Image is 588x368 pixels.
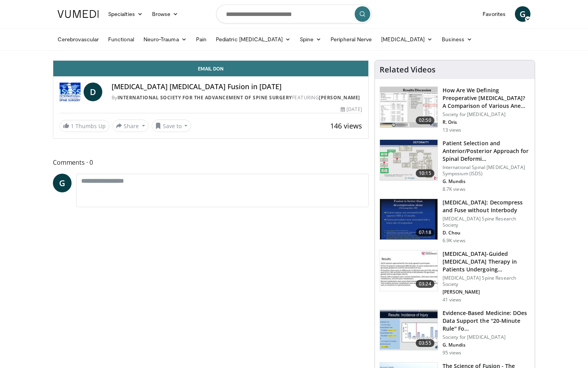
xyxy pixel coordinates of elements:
[216,5,372,23] input: Search topics, interventions
[319,94,360,101] a: [PERSON_NAME]
[443,230,530,236] p: D. Chou
[443,297,462,303] p: 41 views
[376,32,437,47] a: [MEDICAL_DATA]
[112,94,362,101] div: By FEATURING
[380,139,530,192] a: 10:15 Patient Selection and Anterior/Posterior Approach for Spinal Deformi… International Spinal ...
[443,334,530,340] p: Society for [MEDICAL_DATA]
[53,60,368,61] video-js: Video Player
[103,32,139,47] a: Functional
[147,6,183,22] a: Browse
[443,111,530,118] p: Society for [MEDICAL_DATA]
[380,309,530,356] a: 03:55 Evidence-Based Medicine: DOes Data Support the ''20-Minute Rule'' Fo… Society for [MEDICAL_...
[53,157,369,167] span: Comments 0
[295,32,326,47] a: Spine
[112,120,149,132] button: Share
[380,250,530,303] a: 03:24 [MEDICAL_DATA]-Guided [MEDICAL_DATA] Therapy in Patients Undergoing [MEDICAL_DATA] Spine S…...
[443,275,530,287] p: [MEDICAL_DATA] Spine Research Society
[443,119,530,125] p: R. Oris
[443,139,530,163] h3: Patient Selection and Anterior/Posterior Approach for Spinal Deformi…
[380,65,436,74] h4: Related Videos
[443,350,462,356] p: 95 views
[117,94,292,101] a: International Society for the Advancement of Spine Surgery
[341,106,362,113] div: [DATE]
[478,6,510,22] a: Favorites
[330,121,362,130] span: 146 views
[191,32,211,47] a: Pain
[437,32,477,47] a: Business
[139,32,191,47] a: Neuro-Trauma
[58,10,99,18] img: VuMedi Logo
[53,174,72,192] a: G
[443,86,530,110] h3: How Are We Defining Preoperative [MEDICAL_DATA]? A Comparison of Various Ane…
[112,83,362,91] h4: [MEDICAL_DATA] [MEDICAL_DATA] Fusion in [DATE]
[416,229,434,236] span: 07:18
[443,238,465,244] p: 6.9K views
[443,127,462,133] p: 13 views
[380,199,437,239] img: 97801bed-5de1-4037-bed6-2d7170b090cf.150x105_q85_crop-smart_upscale.jpg
[443,199,530,214] h3: [MEDICAL_DATA]: Decompress and Fuse without Interbody
[443,186,465,192] p: 8.7K views
[416,169,434,177] span: 10:15
[416,280,434,288] span: 03:24
[380,140,437,180] img: beefc228-5859-4966-8bc6-4c9aecbbf021.150x105_q85_crop-smart_upscale.jpg
[380,310,437,350] img: 597da6a2-1e5a-4123-9bd3-08d053fc98a1.150x105_q85_crop-smart_upscale.jpg
[71,122,74,130] span: 1
[53,32,103,47] a: Cerebrovascular
[416,116,434,124] span: 02:50
[443,250,530,273] h3: [MEDICAL_DATA]-Guided [MEDICAL_DATA] Therapy in Patients Undergoing [MEDICAL_DATA] Spine S…
[84,83,102,101] a: D
[443,164,530,177] p: International Spinal [MEDICAL_DATA] Symposium (ISDS)
[380,86,530,133] a: 02:50 How Are We Defining Preoperative [MEDICAL_DATA]? A Comparison of Various Ane… Society for [...
[53,61,368,76] a: Email Don
[443,216,530,228] p: [MEDICAL_DATA] Spine Research Society
[380,199,530,244] a: 07:18 [MEDICAL_DATA]: Decompress and Fuse without Interbody [MEDICAL_DATA] Spine Research Society...
[443,178,530,185] p: G. Mundis
[326,32,376,47] a: Peripheral Nerve
[515,6,530,22] a: G
[59,120,109,132] a: 1 Thumbs Up
[152,120,191,132] button: Save to
[380,87,437,127] img: b780bfcf-736a-4970-b3c7-26cda1cae461.150x105_q85_crop-smart_upscale.jpg
[443,309,530,333] h3: Evidence-Based Medicine: DOes Data Support the ''20-Minute Rule'' Fo…
[211,32,295,47] a: Pediatric [MEDICAL_DATA]
[380,250,437,291] img: c4fa5558-e12f-4602-9a69-5c969baacd51.150x105_q85_crop-smart_upscale.jpg
[103,6,147,22] a: Specialties
[443,342,530,348] p: G. Mundis
[416,339,434,347] span: 03:55
[443,289,530,295] p: [PERSON_NAME]
[59,83,80,101] img: International Society for the Advancement of Spine Surgery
